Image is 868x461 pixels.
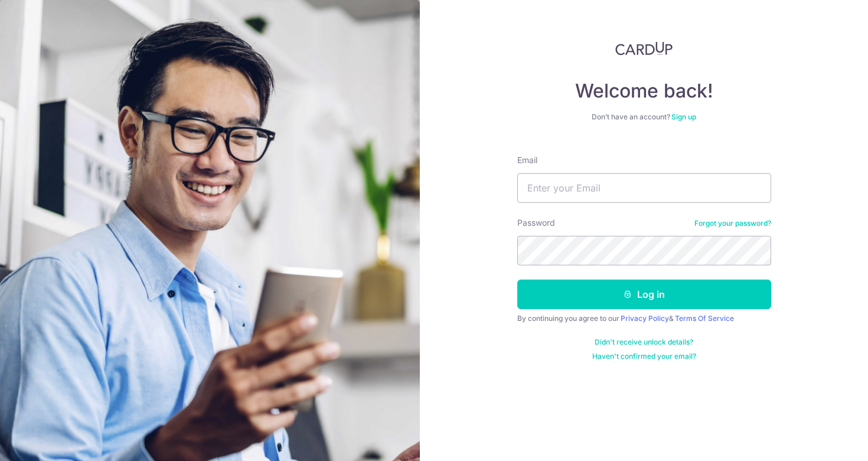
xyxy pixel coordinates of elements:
label: Email [517,154,537,166]
a: Didn't receive unlock details? [595,337,693,347]
a: Haven't confirmed your email? [592,352,696,361]
div: By continuing you agree to our & [517,314,771,323]
input: Enter your Email [517,173,771,203]
a: Sign up [671,112,696,121]
a: Forgot your password? [694,219,771,228]
label: Password [517,217,555,229]
img: CardUp Logo [615,41,673,56]
button: Log in [517,280,771,309]
a: Terms Of Service [675,314,734,323]
div: Don’t have an account? [517,112,771,122]
h4: Welcome back! [517,79,771,103]
a: Privacy Policy [621,314,669,323]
